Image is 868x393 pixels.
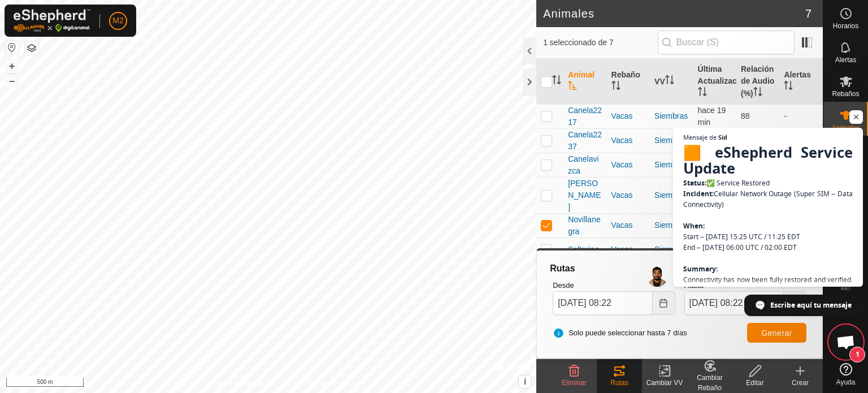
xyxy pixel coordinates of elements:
[568,244,599,256] span: Saltarina
[112,15,123,27] span: M2
[823,359,868,390] a: Ayuda
[741,111,750,120] span: 88
[849,347,865,362] span: 1
[524,377,526,386] span: i
[753,89,762,98] p-sorticon: Activar para ordenar
[829,325,863,359] div: Chat abierto
[747,323,806,343] button: Generar
[693,59,736,105] th: Última Actualización
[210,378,275,388] a: Política de Privacidad
[611,110,645,122] div: Vacas
[553,327,687,339] span: Solo puede seleccionar hasta 7 días
[654,245,688,254] a: Siembras
[562,379,586,387] span: Eliminar
[658,31,795,54] input: Buscar (S)
[611,159,645,171] div: Vacas
[654,160,688,169] a: Siembras
[607,59,650,105] th: Rebaño
[805,5,811,22] span: 7
[5,41,19,54] button: Restablecer Mapa
[14,9,90,32] img: Logo Gallagher
[779,59,823,105] th: Alertas
[732,378,778,388] div: Editar
[568,153,602,177] span: Canelavizca
[836,379,856,386] span: Ayuda
[784,83,793,92] p-sorticon: Activar para ordenar
[611,189,645,201] div: Vacas
[761,329,792,338] span: Generar
[654,191,688,200] a: Siembras
[519,375,531,388] button: i
[548,262,811,275] div: Rutas
[653,291,675,315] button: Choose Date
[835,57,856,63] span: Alertas
[563,59,606,105] th: Animal
[5,74,19,88] button: –
[770,295,852,315] span: Escribe aquí tu mensaje
[5,59,19,73] button: +
[543,7,805,20] h2: Animales
[552,77,561,86] p-sorticon: Activar para ordenar
[683,134,717,140] span: Mensaje de
[654,111,688,120] a: Siembras
[543,37,657,49] span: 1 seleccionado de 7
[832,90,859,97] span: Rebaños
[568,83,577,92] p-sorticon: Activar para ordenar
[698,106,726,127] span: 13 oct 2025, 8:02
[611,135,645,146] div: Vacas
[665,77,674,86] p-sorticon: Activar para ordenar
[642,378,687,388] div: Cambiar VV
[611,83,620,92] p-sorticon: Activar para ordenar
[568,129,602,153] span: Canela2237
[833,23,858,29] span: Horarios
[568,178,602,213] span: [PERSON_NAME]
[832,124,860,131] span: Animales
[568,214,602,237] span: Novillanegra
[611,219,645,231] div: Vacas
[687,373,732,393] div: Cambiar Rebaño
[568,105,602,128] span: Canela2217
[736,59,779,105] th: Relación de Audio (%)
[597,378,642,388] div: Rutas
[611,244,645,256] div: Vacas
[683,143,853,392] span: ✅ Service Restored Cellular Network Outage (Super SIM – Data Connectivity) Start – [DATE] 15:25 U...
[654,136,688,145] a: Siembras
[553,280,675,291] label: Desde
[650,59,693,105] th: VV
[778,378,823,388] div: Crear
[654,221,688,230] a: Siembras
[698,89,707,98] p-sorticon: Activar para ordenar
[718,134,727,140] span: Sid
[25,41,38,55] button: Capas del Mapa
[779,104,823,128] td: -
[289,378,327,388] a: Contáctenos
